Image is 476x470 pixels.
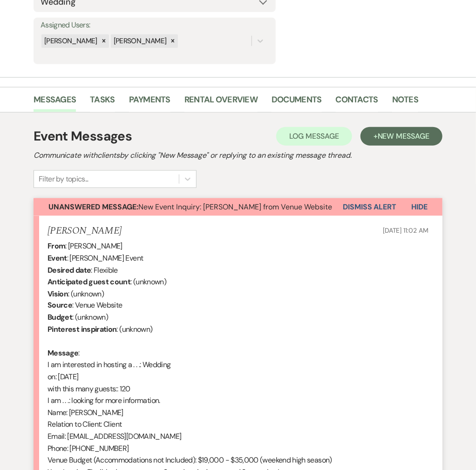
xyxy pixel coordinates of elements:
a: Contacts [336,93,378,112]
b: Desired date [48,265,91,275]
b: Event [48,253,67,263]
a: Messages [34,93,76,112]
h1: Event Messages [34,127,132,146]
span: New Event Inquiry: [PERSON_NAME] from Venue Website [48,202,332,212]
span: Log Message [289,131,339,141]
div: [PERSON_NAME] [41,34,99,48]
span: [DATE] 11:02 AM [383,226,428,235]
button: Log Message [276,127,352,146]
a: Notes [392,93,418,112]
b: Budget [48,313,72,322]
button: Unanswered Message:New Event Inquiry: [PERSON_NAME] from Venue Website [34,198,343,216]
b: Pinterest inspiration [48,325,117,335]
button: +New Message [360,127,442,146]
a: Documents [272,93,322,112]
span: New Message [378,131,429,141]
b: Vision [48,289,68,299]
b: Source [48,301,72,310]
a: Rental Overview [184,93,258,112]
b: Anticipated guest count [48,277,130,287]
h2: Communicate with clients by clicking "New Message" or replying to an existing message thread. [34,150,442,161]
a: Tasks [90,93,115,112]
button: Hide [396,198,442,216]
div: [PERSON_NAME] [111,34,168,48]
strong: Unanswered Message: [48,202,138,212]
label: Assigned Users: [41,19,269,32]
span: Hide [411,202,428,212]
h5: [PERSON_NAME] [48,225,122,237]
b: Message [48,349,79,358]
a: Payments [129,93,170,112]
div: Filter by topics... [39,174,88,185]
button: Dismiss Alert [343,198,396,216]
b: From [48,241,65,251]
